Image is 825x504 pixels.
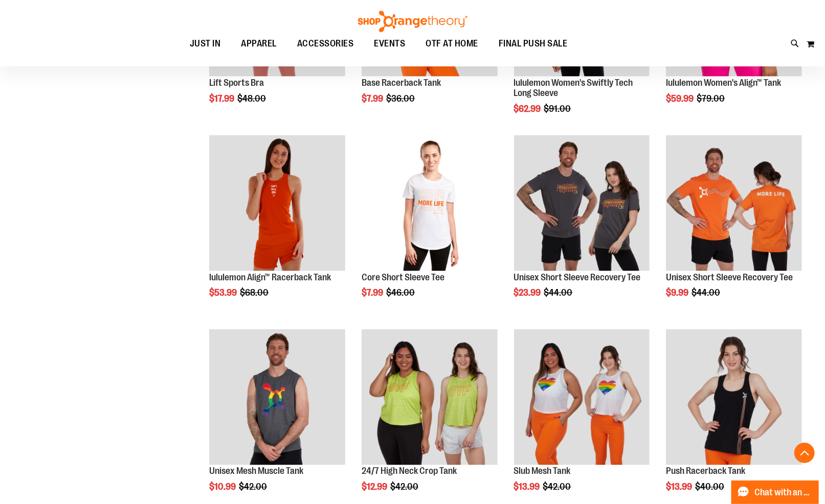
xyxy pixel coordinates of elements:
img: Product image for Slub Mesh Tank [514,329,650,465]
span: $68.00 [240,287,270,298]
a: Product image for Unisex Short Sleeve Recovery Tee [514,135,650,273]
span: $12.99 [362,482,389,492]
span: $62.99 [514,104,543,114]
a: Unisex Short Sleeve Recovery Tee [666,272,793,282]
div: product [204,130,350,324]
a: Product image for Unisex Short Sleeve Recovery Tee [666,135,802,273]
a: Unisex Mesh Muscle Tank [209,466,303,476]
span: $48.00 [237,93,267,104]
span: $44.00 [692,287,722,298]
span: $42.00 [390,482,420,492]
a: Product image for Push Racerback Tank [666,329,802,467]
a: lululemon Align™ Racerback Tank [209,272,331,282]
span: $42.00 [239,482,269,492]
img: Product image for lululemon Align™ Racerback Tank [209,135,345,271]
a: Unisex Short Sleeve Recovery Tee [514,272,641,282]
a: Product image for 24/7 High Neck Crop Tank [362,329,498,467]
a: Product image for lululemon Align™ Racerback Tank [209,135,345,273]
span: $13.99 [514,482,542,492]
button: Back To Top [794,443,815,463]
span: JUST IN [190,32,221,55]
span: $13.99 [666,482,694,492]
button: Chat with an Expert [731,481,819,504]
span: $10.99 [209,482,237,492]
a: lululemon Women's Align™ Tank [666,78,781,88]
a: Product image for Slub Mesh Tank [514,329,650,467]
span: $17.99 [209,93,236,104]
a: Push Racerback Tank [666,466,745,476]
img: Shop Orangetheory [356,11,469,32]
a: Core Short Sleeve Tee [362,272,444,282]
div: product [356,130,503,324]
img: Product image for Unisex Mesh Muscle Tank [209,329,345,465]
div: product [509,130,655,324]
span: $53.99 [209,287,238,298]
span: $42.00 [543,482,573,492]
img: Product image for Unisex Short Sleeve Recovery Tee [666,135,802,271]
span: $44.00 [544,287,574,298]
span: $91.00 [544,104,573,114]
span: OTF AT HOME [426,32,478,55]
a: Slub Mesh Tank [514,466,571,476]
a: 24/7 High Neck Crop Tank [362,466,457,476]
a: Lift Sports Bra [209,78,264,88]
span: $23.99 [514,287,543,298]
a: Base Racerback Tank [362,78,441,88]
span: $79.00 [697,93,726,104]
img: Product image for 24/7 High Neck Crop Tank [362,329,498,465]
a: Product image for Unisex Mesh Muscle Tank [209,329,345,467]
img: Product image for Unisex Short Sleeve Recovery Tee [514,135,650,271]
span: $59.99 [666,93,695,104]
span: $7.99 [362,93,385,104]
span: EVENTS [374,32,405,55]
a: lululemon Women's Swiftly Tech Long Sleeve [514,78,633,98]
span: APPAREL [241,32,277,55]
span: $36.00 [386,93,416,104]
span: FINAL PUSH SALE [499,32,568,55]
span: ACCESSORIES [297,32,354,55]
span: Chat with an Expert [755,488,813,497]
span: $46.00 [386,287,416,298]
span: $7.99 [362,287,385,298]
div: product [661,130,807,324]
img: Product image for Push Racerback Tank [666,329,802,465]
span: $9.99 [666,287,690,298]
img: Product image for Core Short Sleeve Tee [362,135,498,271]
a: Product image for Core Short Sleeve Tee [362,135,498,273]
span: $40.00 [695,482,726,492]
